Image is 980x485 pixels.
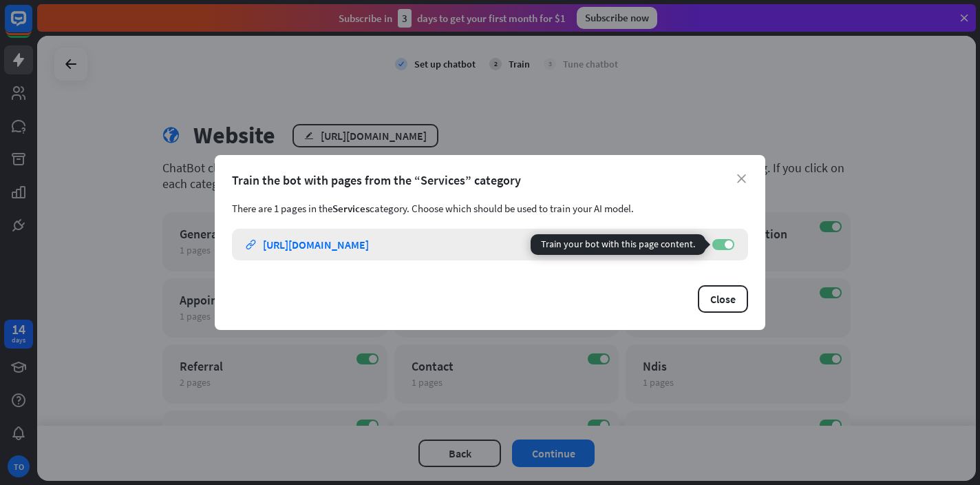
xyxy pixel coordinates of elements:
[263,238,369,251] div: [URL][DOMAIN_NAME]
[11,6,52,47] button: Open LiveChat chat widget
[737,174,746,183] i: close
[698,285,748,313] button: Close
[246,240,256,250] i: link
[232,172,748,188] div: Train the bot with pages from the “Services” category
[246,229,699,260] a: link [URL][DOMAIN_NAME]
[232,202,748,215] div: There are 1 pages in the category. Choose which should be used to train your AI model.
[332,202,370,215] span: Services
